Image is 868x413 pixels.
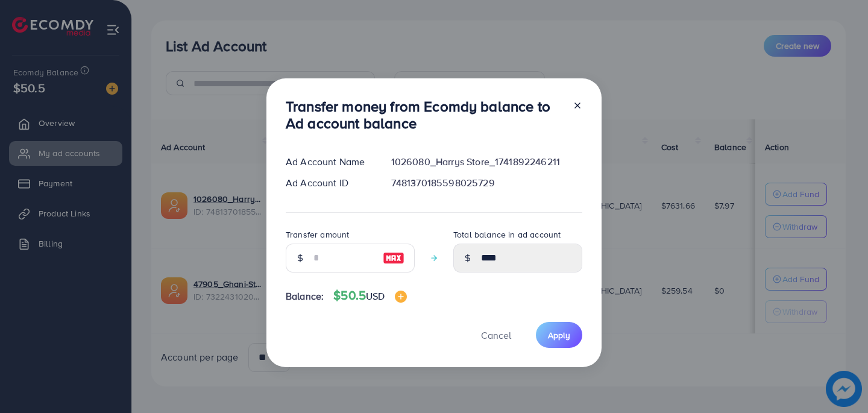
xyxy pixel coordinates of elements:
[333,288,406,303] h4: $50.5
[481,329,511,342] span: Cancel
[276,176,382,190] div: Ad Account ID
[382,176,592,190] div: 7481370185598025729
[276,155,382,169] div: Ad Account Name
[466,322,526,348] button: Cancel
[286,98,563,133] h3: Transfer money from Ecomdy balance to Ad account balance
[383,251,404,265] img: image
[382,155,592,169] div: 1026080_Harrys Store_1741892246211
[286,289,324,303] span: Balance:
[366,289,385,303] span: USD
[453,229,561,241] label: Total balance in ad account
[548,329,570,341] span: Apply
[286,229,349,241] label: Transfer amount
[536,322,582,348] button: Apply
[395,291,407,303] img: image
